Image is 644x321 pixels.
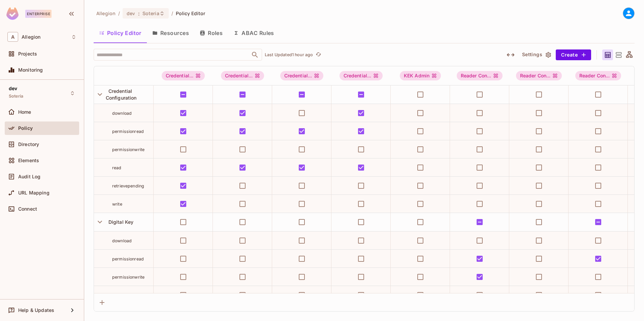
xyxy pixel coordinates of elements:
button: refresh [314,51,322,59]
span: Audit Log [18,174,40,179]
button: ABAC Rules [228,25,280,41]
span: Credential Configuration [106,88,137,101]
span: Projects [18,51,37,57]
span: dev [9,86,17,91]
span: Workspace: Allegion [22,34,40,40]
span: Policy [18,126,33,131]
div: Reader Con... [457,71,503,80]
div: Reader Con... [516,71,562,80]
button: Roles [194,25,228,41]
p: Last Updated 1 hour ago [265,52,313,58]
span: refresh [316,51,321,58]
div: Credential... [340,71,383,80]
span: Monitoring [18,67,43,73]
button: Resources [147,25,194,41]
span: : [138,11,140,16]
span: Reader Configuration Read Only User [575,71,621,80]
span: Credential Configuration Factory [221,71,264,80]
span: Elements [18,158,39,163]
span: upload [112,293,126,298]
span: permissionwrite [112,147,144,152]
span: write [112,202,122,207]
span: Soteria [9,94,23,99]
div: Credential... [221,71,264,80]
span: Credential Configuration Read Only User [280,71,324,80]
span: Reader Configuration Admin [457,71,503,80]
div: Credential... [162,71,205,80]
div: Enterprise [25,10,52,18]
span: permissionwrite [112,275,144,280]
span: the active workspace [96,10,116,16]
span: Policy Editor [176,10,205,16]
span: Reader Configuration Factory [516,71,562,80]
span: Credential Configuration User [340,71,383,80]
span: Connect [18,206,37,212]
span: dev [127,10,135,16]
button: Open [250,50,260,60]
div: Reader Con... [575,71,621,80]
span: Credential Configuration Admin [162,71,205,80]
span: retrievepending [112,183,144,188]
span: read [112,165,122,170]
span: Help & Updates [18,308,54,313]
span: Digital Key [106,219,134,225]
button: Create [556,49,591,60]
span: Soteria [142,10,159,16]
span: permissionread [112,256,144,261]
img: SReyMgAAAABJRU5ErkJggg== [6,7,19,20]
span: Click to refresh data [313,51,322,59]
li: / [171,10,173,16]
span: A [7,32,18,42]
li: / [118,10,120,16]
div: Credential... [280,71,324,80]
span: download [112,238,132,243]
span: Directory [18,142,39,147]
span: download [112,111,132,116]
span: URL Mapping [18,190,50,195]
span: Home [18,109,31,115]
button: Settings [519,49,553,60]
div: KEK Admin [400,71,441,80]
span: permissionread [112,129,144,134]
button: Policy Editor [94,25,147,41]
